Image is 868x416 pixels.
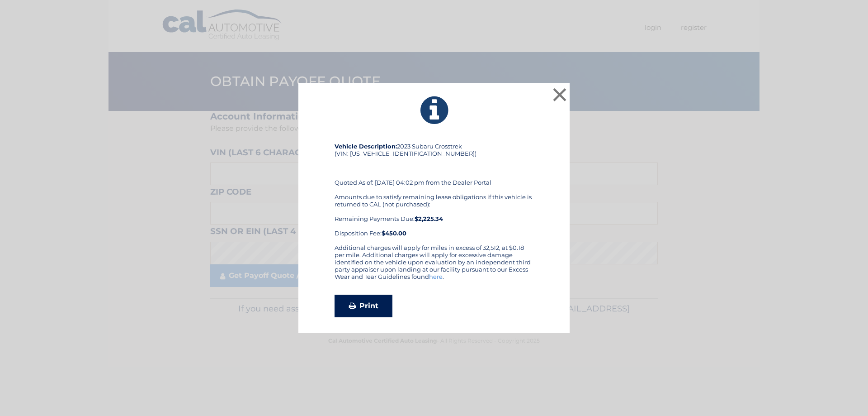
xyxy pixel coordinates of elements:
strong: $450.00 [382,230,406,237]
b: $2,225.34 [415,215,443,222]
strong: Vehicle Description: [335,143,397,150]
div: Additional charges will apply for miles in excess of 32,512, at $0.18 per mile. Additional charge... [335,244,533,287]
a: Print [335,295,392,317]
div: Amounts due to satisfy remaining lease obligations if this vehicle is returned to CAL (not purcha... [335,193,533,237]
div: 2023 Subaru Crosstrek (VIN: [US_VEHICLE_IDENTIFICATION_NUMBER]) Quoted As of: [DATE] 04:02 pm fro... [335,143,533,244]
button: × [551,86,569,104]
a: here [429,273,443,280]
